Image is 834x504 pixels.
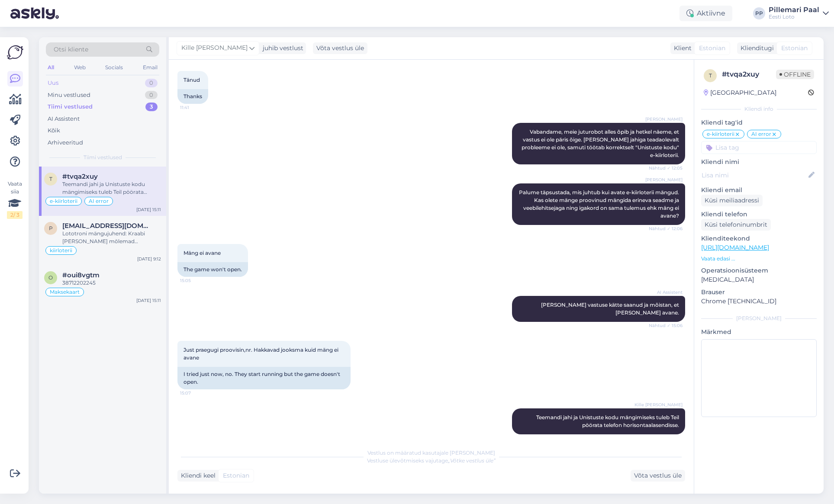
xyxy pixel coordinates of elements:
[180,390,213,396] span: 15:07
[367,457,496,464] span: Vestluse ülevõtmiseks vajutage
[62,230,161,245] div: Lototroni mängujuhend: Kraabi [PERSON_NAME] mõlemad mänguväljad. Mäng 1: [PERSON_NAME] ühesugust ...
[649,225,683,232] span: Nähtud ✓ 12:06
[48,115,80,123] div: AI Assistent
[645,116,683,122] span: [PERSON_NAME]
[519,189,680,219] span: Palume täpsustada, mis juhtub kui avate e-kiirloterii mängud. Kas olete mänge proovinud mängida e...
[769,6,819,13] div: Pillemari Paal
[141,62,159,73] div: Email
[701,118,817,127] p: Kliendi tag'id
[62,279,161,287] div: 38712202245
[634,401,683,408] span: Kille [PERSON_NAME]
[7,180,23,219] div: Vaata siia
[769,6,829,20] a: Pillemari PaalEesti Loto
[259,44,303,53] div: juhib vestlust
[536,414,680,428] span: Teemandi jahi ja Unistuste kodu mängimiseks tuleb Teil pöörata telefon horisontaalasendisse.
[737,44,774,53] div: Klienditugi
[72,62,87,73] div: Web
[184,347,340,361] span: Just praegugi proovisin,nr. Hakkavad jooksma kuid mäng ei avane
[701,275,817,284] p: [MEDICAL_DATA]
[670,44,692,53] div: Klient
[709,72,712,79] span: t
[367,449,495,456] span: Vestlus on määratud kasutajale [PERSON_NAME]
[145,79,158,87] div: 0
[177,471,216,480] div: Kliendi keel
[707,132,734,137] span: e-kiirloterii
[699,44,725,53] span: Estonian
[50,289,80,295] span: Maksekaart
[184,250,221,256] span: Mäng ei avane
[776,70,814,79] span: Offline
[48,126,60,135] div: Kõik
[145,103,158,111] div: 3
[7,44,23,61] img: Askly Logo
[49,176,52,182] span: t
[701,288,817,297] p: Brauser
[48,79,58,87] div: Uus
[50,248,72,253] span: kiirloterii
[679,6,732,21] div: Aktiivne
[84,154,122,161] span: Tiimi vestlused
[48,138,83,147] div: Arhiveeritud
[722,69,776,80] div: # tvqa2xuy
[48,91,90,100] div: Minu vestlused
[62,222,152,230] span: piretkont4@gmail.com
[541,302,680,316] span: [PERSON_NAME] vastuse kätte saanud ja mõistan, et [PERSON_NAME] avane.
[46,62,56,73] div: All
[522,128,680,158] span: Vabandame, meie juturobot alles õpib ja hetkel näeme, et vastus ei ole päris õige. [PERSON_NAME] ...
[62,271,100,279] span: #oui8vgtm
[136,297,161,304] div: [DATE] 15:11
[177,89,208,104] div: Thanks
[136,206,161,213] div: [DATE] 15:11
[180,104,213,111] span: 11:41
[650,289,683,295] span: AI Assistent
[701,255,817,263] p: Vaata edasi ...
[701,315,817,322] div: [PERSON_NAME]
[177,367,351,389] div: I tried just now, no. They start running but the game doesn't open.
[751,132,771,137] span: AI error
[645,177,683,183] span: [PERSON_NAME]
[701,244,769,251] a: [URL][DOMAIN_NAME]
[54,45,88,54] span: Otsi kliente
[62,180,161,196] div: Teemandi jahi ja Unistuste kodu mängimiseks tuleb Teil pöörata telefon horisontaalasendisse.
[137,256,161,262] div: [DATE] 9:12
[145,91,158,100] div: 0
[184,77,200,83] span: Tänud
[62,173,98,180] span: #tvqa2xuy
[701,266,817,275] p: Operatsioonisüsteem
[701,297,817,306] p: Chrome [TECHNICAL_ID]
[701,141,817,154] input: Lisa tag
[103,62,125,73] div: Socials
[701,105,817,113] div: Kliendi info
[49,225,53,231] span: p
[313,42,367,54] div: Võta vestlus üle
[223,471,249,480] span: Estonian
[177,262,248,277] div: The game won't open.
[701,157,817,167] p: Kliendi nimi
[7,211,23,219] div: 2 / 3
[650,435,683,441] span: 15:11
[89,199,109,204] span: AI error
[180,277,213,284] span: 15:05
[753,7,765,19] div: PP
[448,457,496,464] i: „Võtke vestlus üle”
[769,13,819,20] div: Eesti Loto
[50,199,77,204] span: e-kiirloterii
[701,186,817,195] p: Kliendi email
[631,470,685,482] div: Võta vestlus üle
[701,219,771,231] div: Küsi telefoninumbrit
[48,103,93,111] div: Tiimi vestlused
[181,43,248,53] span: Kille [PERSON_NAME]
[701,327,817,337] p: Märkmed
[701,195,763,206] div: Küsi meiliaadressi
[704,88,776,97] div: [GEOGRAPHIC_DATA]
[48,274,53,281] span: o
[781,44,808,53] span: Estonian
[649,165,683,171] span: Nähtud ✓ 12:05
[701,210,817,219] p: Kliendi telefon
[702,170,807,180] input: Lisa nimi
[701,234,817,243] p: Klienditeekond
[649,322,683,329] span: Nähtud ✓ 15:06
